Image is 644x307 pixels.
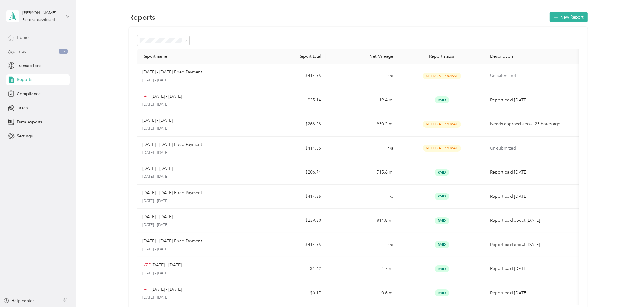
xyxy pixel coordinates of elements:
td: $0.17 [253,281,326,305]
td: 4.7 mi [326,257,398,281]
span: Paid [435,169,449,176]
span: Paid [435,217,449,224]
td: n/a [326,233,398,257]
td: $35.14 [253,88,326,113]
p: [DATE] - [DATE] [142,117,173,124]
p: [DATE] - [DATE] [142,78,249,83]
span: Home [17,34,29,41]
span: Needs Approval [423,145,461,152]
td: n/a [326,64,398,88]
td: $414.55 [253,64,326,88]
p: [DATE] - [DATE] Fixed Payment [142,190,202,196]
p: Report paid about [DATE] [490,217,577,224]
button: New Report [550,12,588,22]
p: Report paid [DATE] [490,193,577,200]
td: 715.6 mi [326,160,398,185]
p: [DATE] - [DATE] [142,165,173,172]
p: Report paid [DATE] [490,97,577,103]
span: Paid [435,265,449,272]
p: [DATE] - [DATE] [142,214,173,220]
td: $206.74 [253,160,326,185]
span: Data exports [17,119,42,125]
p: LATE [142,94,151,99]
p: [DATE] - [DATE] [152,286,182,293]
p: [DATE] - [DATE] [142,198,249,204]
span: Paid [435,241,449,248]
span: Transactions [17,62,41,69]
p: Un-submitted [490,145,577,152]
td: 0.6 mi [326,281,398,305]
td: $414.55 [253,185,326,209]
iframe: Everlance-gr Chat Button Frame [610,273,644,307]
td: n/a [326,137,398,161]
span: Trips [17,48,26,55]
p: [DATE] - [DATE] Fixed Payment [142,69,202,76]
span: Settings [17,133,33,139]
th: Description [485,49,582,64]
p: Un-submitted [490,73,577,79]
p: Report paid [DATE] [490,265,577,272]
p: Report paid [DATE] [490,169,577,176]
p: [DATE] - [DATE] [142,222,249,228]
th: Report name [137,49,253,64]
p: [DATE] - [DATE] [142,150,249,156]
span: Paid [435,96,449,103]
p: [DATE] - [DATE] Fixed Payment [142,238,202,245]
td: n/a [326,185,398,209]
td: $1.42 [253,257,326,281]
p: [DATE] - [DATE] [142,247,249,252]
p: [DATE] - [DATE] [142,126,249,131]
div: Report status [403,54,480,59]
p: [DATE] - [DATE] [152,93,182,100]
span: Compliance [17,91,41,97]
td: 814.8 mi [326,209,398,233]
td: $414.55 [253,233,326,257]
button: Help center [3,298,34,304]
p: LATE [142,262,151,268]
span: Reports [17,76,32,83]
span: 57 [59,49,68,54]
div: [PERSON_NAME] [22,10,60,16]
span: Paid [435,193,449,200]
td: $239.80 [253,209,326,233]
p: [DATE] - [DATE] Fixed Payment [142,141,202,148]
td: 119.4 mi [326,88,398,113]
p: Report paid [DATE] [490,290,577,296]
p: Report paid about [DATE] [490,241,577,248]
td: 930.2 mi [326,112,398,137]
span: Paid [435,289,449,296]
p: Needs approval about 23 hours ago [490,121,577,127]
p: [DATE] - [DATE] [152,262,182,268]
p: [DATE] - [DATE] [142,271,249,276]
td: $414.55 [253,137,326,161]
span: Needs Approval [423,73,461,79]
div: Personal dashboard [22,18,55,22]
p: [DATE] - [DATE] [142,174,249,180]
span: Needs Approval [423,121,461,128]
th: Report total [253,49,326,64]
p: [DATE] - [DATE] [142,102,249,107]
p: [DATE] - [DATE] [142,295,249,300]
th: Net Mileage [326,49,398,64]
td: $268.28 [253,112,326,137]
p: LATE [142,287,151,292]
span: Taxes [17,105,28,111]
h1: Reports [129,14,155,20]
